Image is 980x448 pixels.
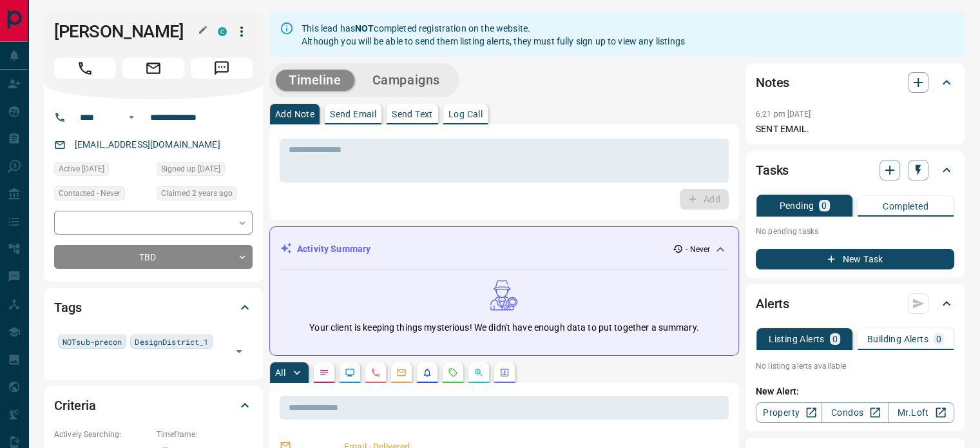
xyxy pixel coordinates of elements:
[280,237,728,261] div: Activity Summary- Never
[769,335,825,344] p: Listing Alerts
[756,67,954,98] div: Notes
[756,288,954,319] div: Alerts
[756,360,954,372] p: No listing alerts available
[355,23,374,34] strong: NOT
[392,110,433,119] p: Send Text
[62,335,122,348] span: NOTsub-precon
[161,162,220,175] span: Signed up [DATE]
[867,335,928,344] p: Building Alerts
[59,162,104,175] span: Active [DATE]
[936,335,941,344] p: 0
[756,72,789,93] h2: Notes
[756,160,789,180] h2: Tasks
[756,222,954,241] p: No pending tasks
[157,186,253,204] div: Thu Nov 10 2022
[302,17,685,53] div: This lead has completed registration on the website. Although you will be able to send them listi...
[276,70,354,91] button: Timeline
[54,292,253,323] div: Tags
[54,395,96,416] h2: Criteria
[370,367,381,378] svg: Calls
[756,110,811,119] p: 6:21 pm [DATE]
[832,335,838,344] p: 0
[54,429,150,440] p: Actively Searching:
[275,368,285,377] p: All
[422,367,432,378] svg: Listing Alerts
[54,21,198,42] h1: [PERSON_NAME]
[821,402,888,423] a: Condos
[888,402,954,423] a: Mr.Loft
[319,367,329,378] svg: Notes
[330,110,376,119] p: Send Email
[230,342,248,360] button: Open
[883,202,928,211] p: Completed
[686,244,710,255] p: - Never
[54,245,253,269] div: TBD
[75,139,220,150] a: [EMAIL_ADDRESS][DOMAIN_NAME]
[756,122,954,136] p: SENT EMAIL.
[157,429,253,440] p: Timeframe:
[756,293,789,314] h2: Alerts
[396,367,407,378] svg: Emails
[360,70,453,91] button: Campaigns
[122,58,184,79] span: Email
[309,321,698,335] p: Your client is keeping things mysterious! We didn't have enough data to put together a summary.
[54,390,253,421] div: Criteria
[275,110,314,119] p: Add Note
[756,155,954,186] div: Tasks
[54,58,116,79] span: Call
[54,162,150,180] div: Thu Nov 10 2022
[191,58,253,79] span: Message
[448,367,458,378] svg: Requests
[499,367,510,378] svg: Agent Actions
[448,110,483,119] p: Log Call
[218,27,227,36] div: condos.ca
[474,367,484,378] svg: Opportunities
[124,110,139,125] button: Open
[345,367,355,378] svg: Lead Browsing Activity
[756,402,822,423] a: Property
[135,335,208,348] span: DesignDistrict_1
[821,201,827,210] p: 0
[54,297,81,318] h2: Tags
[779,201,814,210] p: Pending
[297,242,370,256] p: Activity Summary
[756,249,954,269] button: New Task
[161,187,233,200] span: Claimed 2 years ago
[756,385,954,398] p: New Alert:
[157,162,253,180] div: Thu Nov 10 2022
[59,187,120,200] span: Contacted - Never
